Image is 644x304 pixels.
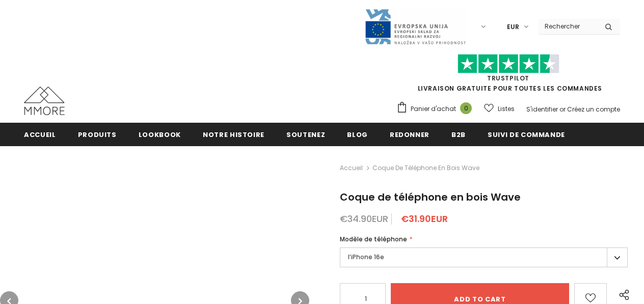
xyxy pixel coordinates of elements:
[567,105,620,114] a: Créez un compte
[559,105,566,114] span: or
[411,104,456,114] span: Panier d'achat
[364,8,466,45] img: Javni Razpis
[539,19,597,34] input: Search Site
[340,235,407,243] span: Modèle de téléphone
[286,130,325,140] span: soutenez
[458,54,559,74] img: Faites confiance aux étoiles pilotes
[487,74,529,82] a: TrustPilot
[78,130,117,140] span: Produits
[139,130,181,140] span: Lookbook
[347,123,368,146] a: Blog
[396,59,620,93] span: LIVRAISON GRATUITE POUR TOUTES LES COMMANDES
[340,190,521,204] span: Coque de téléphone en bois Wave
[203,130,264,140] span: Notre histoire
[451,130,466,140] span: B2B
[364,22,466,31] a: Javni Razpis
[451,123,466,146] a: B2B
[390,130,430,140] span: Redonner
[24,130,56,140] span: Accueil
[340,212,388,225] span: €34.90EUR
[526,105,558,114] a: S'identifier
[396,101,477,117] a: Panier d'achat 0
[484,100,515,118] a: Listes
[347,130,368,140] span: Blog
[340,162,363,174] a: Accueil
[488,130,565,140] span: Suivi de commande
[24,87,65,115] img: Cas MMORE
[401,212,448,225] span: €31.90EUR
[340,247,628,267] label: l’iPhone 16e
[372,162,479,174] span: Coque de téléphone en bois Wave
[507,22,519,32] span: EUR
[488,123,565,146] a: Suivi de commande
[390,123,430,146] a: Redonner
[139,123,181,146] a: Lookbook
[203,123,264,146] a: Notre histoire
[460,102,472,114] span: 0
[78,123,117,146] a: Produits
[286,123,325,146] a: soutenez
[498,104,515,114] span: Listes
[24,123,56,146] a: Accueil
